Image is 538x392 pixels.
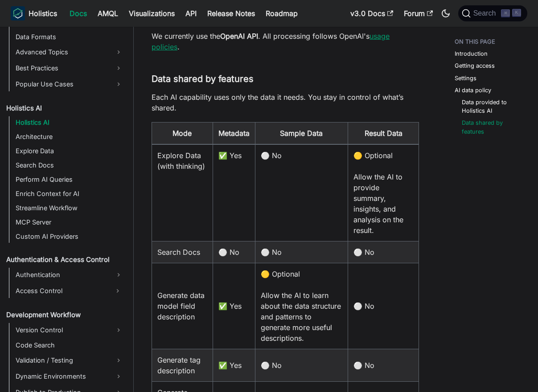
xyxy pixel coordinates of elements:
a: Data Formats [13,31,126,43]
a: Architecture [13,131,126,143]
p: Each AI capability uses only the data it needs. You stay in control of what’s shared. [152,92,419,113]
a: API [180,6,202,20]
td: 🟡 Optional Allow the AI to provide summary, insights, and analysis on the result. [348,144,419,241]
a: Authentication & Access Control [4,253,126,266]
a: Data shared by features [462,118,520,135]
a: Release Notes [202,6,260,20]
a: Popular Use Cases [13,77,126,91]
td: ✅ Yes [213,349,255,382]
p: We currently use the . All processing follows OpenAI's . [152,31,419,52]
a: Getting access [455,61,495,70]
a: Version Control [13,323,126,337]
strong: OpenAI API [220,32,258,41]
kbd: K [512,9,521,17]
b: Holistics [29,8,57,19]
td: 🟡 Optional Allow the AI to learn about the data structure and patterns to generate more useful de... [255,263,348,349]
a: Best Practices [13,61,126,75]
a: Holistics AI [13,116,126,129]
td: Generate data model field description [152,263,213,349]
a: Streamline Workflow [13,202,126,214]
button: Expand sidebar category 'Access Control' [110,284,126,298]
a: v3.0 Docs [345,6,398,20]
a: Access Control [13,284,110,298]
a: Forum [398,6,438,20]
td: ⚪ No [213,241,255,263]
a: Introduction [455,49,488,58]
button: Switch between dark and light mode (currently dark mode) [439,6,453,20]
a: HolisticsHolistics [11,6,57,20]
th: Metadata [213,122,255,145]
a: Visualizations [123,6,180,20]
td: Generate tag description [152,349,213,382]
a: Custom AI Providers [13,230,126,243]
td: ⚪ No [255,241,348,263]
a: Dynamic Environments [13,369,126,384]
td: ⚪ No [348,263,419,349]
img: Holistics [11,6,25,20]
a: Holistics AI [4,102,126,114]
a: Docs [64,6,92,20]
a: Code Search [13,339,126,351]
a: MCP Server [13,216,126,229]
h3: Data shared by features [152,73,419,85]
a: Authentication [13,268,126,282]
a: Validation / Testing [13,353,126,367]
a: Search Docs [13,159,126,171]
a: Perform AI Queries [13,173,126,186]
a: Roadmap [260,6,303,20]
span: Search [471,9,501,17]
td: Search Docs [152,241,213,263]
kbd: ⌘ [501,9,510,17]
a: Advanced Topics [13,45,126,59]
td: Explore Data (with thinking) [152,144,213,241]
button: Search (Command+K) [458,5,527,21]
td: ⚪ No [255,144,348,241]
th: Sample Data [255,122,348,145]
a: Development Workflow [4,309,126,321]
th: Result Data [348,122,419,145]
a: Enrich Context for AI [13,188,126,200]
td: ⚪ No [348,349,419,382]
td: ⚪ No [255,349,348,382]
a: AMQL [92,6,123,20]
th: Mode [152,122,213,145]
a: Explore Data [13,145,126,157]
td: ✅ Yes [213,263,255,349]
a: Settings [455,74,476,82]
td: ✅ Yes [213,144,255,241]
a: AI data policy [455,86,491,94]
a: Data provided to Holistics AI [462,98,520,115]
td: ⚪ No [348,241,419,263]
